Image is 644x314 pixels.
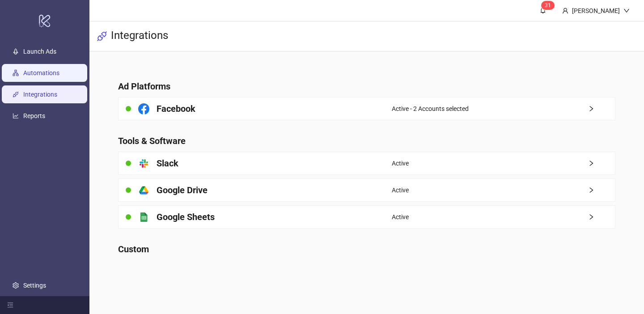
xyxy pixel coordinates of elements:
a: SlackActiveright [118,152,616,175]
span: 3 [545,2,548,8]
a: Google DriveActiveright [118,178,616,202]
h4: Slack [157,157,178,170]
a: Launch Ads [23,48,56,55]
span: Active [392,185,409,195]
span: right [588,106,615,112]
span: api [97,31,107,42]
a: Settings [23,282,46,289]
span: right [588,187,615,193]
span: down [623,8,630,14]
h3: Integrations [111,29,168,44]
a: Google SheetsActiveright [118,205,616,229]
h4: Custom [118,243,616,255]
h4: Google Sheets [157,211,215,223]
span: right [588,214,615,220]
h4: Ad Platforms [118,80,616,93]
h4: Facebook [157,102,195,115]
span: user [562,8,568,14]
a: Integrations [23,91,57,98]
span: Active [392,212,409,222]
span: menu-fold [7,302,13,308]
a: FacebookActive - 2 Accounts selectedright [118,97,616,120]
a: Reports [23,112,45,119]
span: Active - 2 Accounts selected [392,104,469,114]
span: right [588,160,615,166]
span: bell [540,7,546,13]
span: Active [392,158,409,168]
span: 1 [548,2,551,8]
h4: Google Drive [157,184,208,196]
a: Automations [23,69,59,76]
sup: 31 [541,1,555,10]
div: [PERSON_NAME] [568,6,623,16]
h4: Tools & Software [118,135,616,147]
